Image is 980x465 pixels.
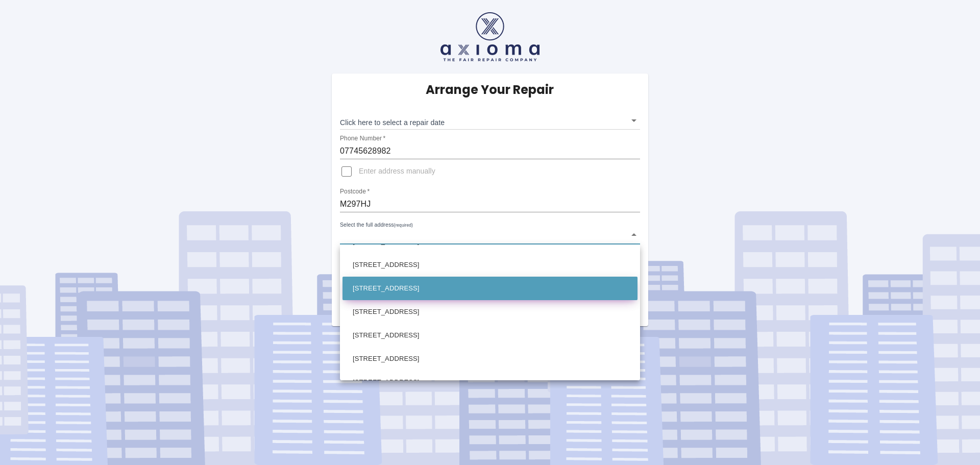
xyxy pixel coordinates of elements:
[342,253,638,277] li: [STREET_ADDRESS]
[342,277,638,300] li: [STREET_ADDRESS]
[342,371,638,394] li: [STREET_ADDRESS]
[342,300,638,324] li: [STREET_ADDRESS]
[342,347,638,371] li: [STREET_ADDRESS]
[342,324,638,347] li: [STREET_ADDRESS]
